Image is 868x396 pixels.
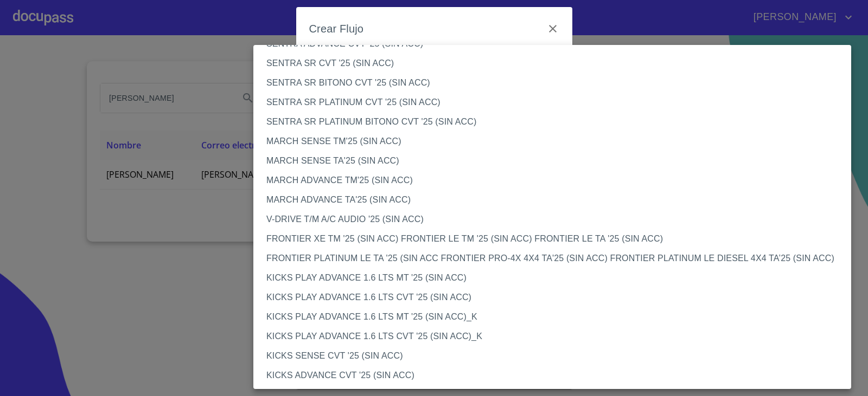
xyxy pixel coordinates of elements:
[253,112,859,132] li: SENTRA SR PLATINUM BITONO CVT '25 (SIN ACC)
[253,93,859,112] li: SENTRA SR PLATINUM CVT '25 (SIN ACC)
[253,54,859,73] li: SENTRA SR CVT '25 (SIN ACC)
[253,171,859,190] li: MARCH ADVANCE TM'25 (SIN ACC)
[253,210,859,229] li: V-DRIVE T/M A/C AUDIO '25 (SIN ACC)
[253,73,859,93] li: SENTRA SR BITONO CVT '25 (SIN ACC)
[253,132,859,151] li: MARCH SENSE TM'25 (SIN ACC)
[253,268,859,288] li: KICKS PLAY ADVANCE 1.6 LTS MT '25 (SIN ACC)
[253,307,859,327] li: KICKS PLAY ADVANCE 1.6 LTS MT '25 (SIN ACC)_K
[253,249,859,268] li: FRONTIER PLATINUM LE TA '25 (SIN ACC FRONTIER PRO-4X 4X4 TA'25 (SIN ACC) FRONTIER PLATINUM LE DIE...
[253,366,859,385] li: KICKS ADVANCE CVT '25 (SIN ACC)
[253,327,859,346] li: KICKS PLAY ADVANCE 1.6 LTS CVT '25 (SIN ACC)_K
[253,346,859,366] li: KICKS SENSE CVT '25 (SIN ACC)
[253,151,859,171] li: MARCH SENSE TA'25 (SIN ACC)
[253,190,859,210] li: MARCH ADVANCE TA'25 (SIN ACC)
[253,229,859,249] li: FRONTIER XE TM '25 (SIN ACC) FRONTIER LE TM '25 (SIN ACC) FRONTIER LE TA '25 (SIN ACC)
[253,288,859,307] li: KICKS PLAY ADVANCE 1.6 LTS CVT '25 (SIN ACC)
